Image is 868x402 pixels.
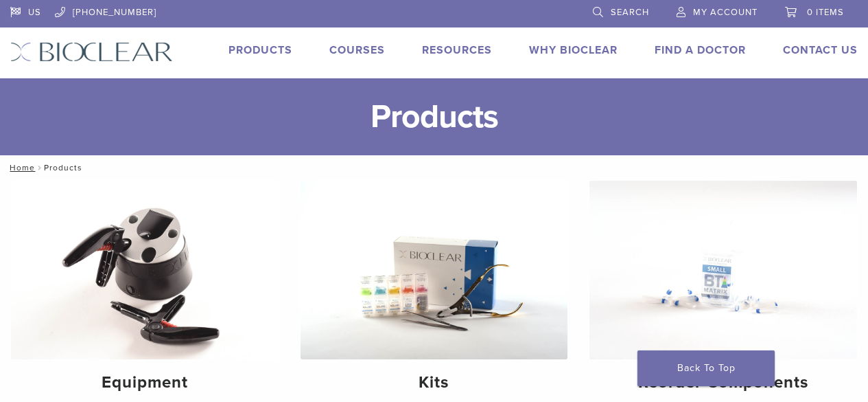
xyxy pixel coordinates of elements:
[600,370,846,395] h4: Reorder Components
[22,370,268,395] h4: Equipment
[589,181,857,359] img: Reorder Components
[228,43,292,57] a: Products
[312,370,557,395] h4: Kits
[637,350,775,386] a: Back To Top
[301,181,568,359] img: Kits
[11,181,279,359] img: Equipment
[611,7,649,18] span: Search
[807,7,844,18] span: 0 items
[655,43,746,57] a: Find A Doctor
[529,43,618,57] a: Why Bioclear
[10,42,173,62] img: Bioclear
[5,163,35,172] a: Home
[35,164,44,171] span: /
[329,43,385,57] a: Courses
[422,43,492,57] a: Resources
[693,7,758,18] span: My Account
[783,43,858,57] a: Contact Us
